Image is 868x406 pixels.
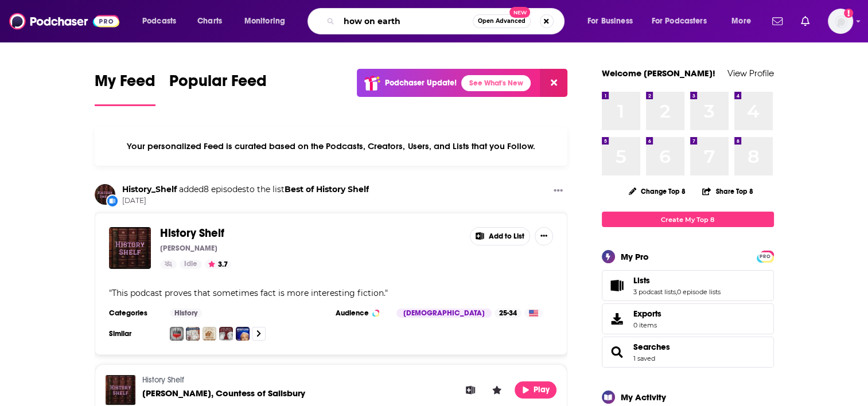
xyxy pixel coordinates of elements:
div: 25-34 [495,309,521,318]
span: Exports [633,309,661,319]
div: Search podcasts, credits, & more... [318,8,575,34]
img: The Weekly Show with Jon Stewart [236,327,250,341]
img: Podchaser - Follow, Share and Rate Podcasts [9,10,119,32]
button: Play [515,381,556,399]
span: Exports [606,311,629,327]
span: For Podcasters [652,13,707,29]
p: [PERSON_NAME] [160,244,217,253]
a: 0 episode lists [677,288,721,296]
span: New [509,7,530,18]
a: Welcome [PERSON_NAME]! [602,68,715,79]
button: open menu [644,12,723,30]
span: Monitoring [244,13,285,29]
span: Play [534,385,551,395]
a: Popular Feed [169,71,267,106]
button: open menu [134,12,191,30]
span: Charts [197,13,222,29]
span: Logged in as PUPPublicity [828,9,853,34]
img: History Shelf [109,227,151,269]
input: Search podcasts, credits, & more... [339,12,473,30]
a: Lists [606,278,629,294]
a: Create My Top 8 [602,212,774,227]
div: [DEMOGRAPHIC_DATA] [396,309,492,318]
a: PRO [758,252,772,260]
button: open menu [579,12,647,30]
button: Add to List [470,227,531,245]
p: Podchaser Update! [385,78,457,88]
a: History Shelf [160,227,224,240]
h3: Categories [109,309,161,318]
span: Popular Feed [169,71,267,97]
button: Show More Button [549,184,567,198]
a: Best of History Shelf [285,184,369,194]
button: Open AdvancedNew [473,14,531,28]
span: Lists [602,270,774,301]
img: Margaret Pole, Countess of Salisbury [106,375,135,405]
button: open menu [723,12,765,30]
a: 3 podcast lists [633,288,676,296]
a: Searches [633,342,670,352]
img: American History Remix [203,327,216,341]
a: Searches [606,344,629,360]
div: New List [106,194,119,207]
span: For Business [587,13,633,29]
span: More [731,13,751,29]
span: added 8 episodes [179,184,246,194]
a: Charts [190,12,229,30]
h3: Similar [109,329,161,338]
span: Idle [184,259,197,270]
span: [DATE] [122,196,369,206]
span: Lists [633,275,650,286]
img: History_Shelf [95,184,115,205]
a: Show notifications dropdown [796,11,814,31]
button: Leave a Rating [488,381,505,399]
h3: Audience [336,309,387,318]
h3: to the list [122,184,369,195]
span: PRO [758,252,772,261]
span: This podcast proves that sometimes fact is more interesting fiction. [112,288,385,298]
span: , [676,288,677,296]
img: Noble Blood [170,327,184,341]
span: [PERSON_NAME], Countess of Salisbury [142,388,305,399]
span: Open Advanced [478,18,526,24]
a: Exports [602,303,774,334]
span: History Shelf [160,226,224,240]
span: " " [109,288,388,298]
svg: Add a profile image [844,9,853,18]
a: Idle [180,260,202,269]
a: View Profile [727,68,774,79]
button: Show profile menu [828,9,853,34]
img: User Profile [828,9,853,34]
div: My Activity [621,392,666,403]
div: My Pro [621,251,649,262]
span: My Feed [95,71,155,97]
button: open menu [236,12,300,30]
span: Searches [602,337,774,368]
button: Share Top 8 [702,180,753,202]
a: History_Shelf [122,184,177,194]
a: Lists [633,275,721,286]
span: Podcasts [142,13,176,29]
a: See What's New [461,75,531,91]
img: Vulgar History: Revolution [186,327,200,341]
span: 0 items [633,321,661,329]
div: Your personalized Feed is curated based on the Podcasts, Creators, Users, and Lists that you Follow. [95,127,568,166]
button: 3.7 [205,260,231,269]
a: 1 saved [633,354,655,362]
a: History [170,309,202,318]
button: Show More Button [535,227,553,245]
button: Add to List [462,381,479,399]
a: My Feed [95,71,155,106]
img: The Rest Is History [219,327,233,341]
a: History Shelf [142,375,184,385]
